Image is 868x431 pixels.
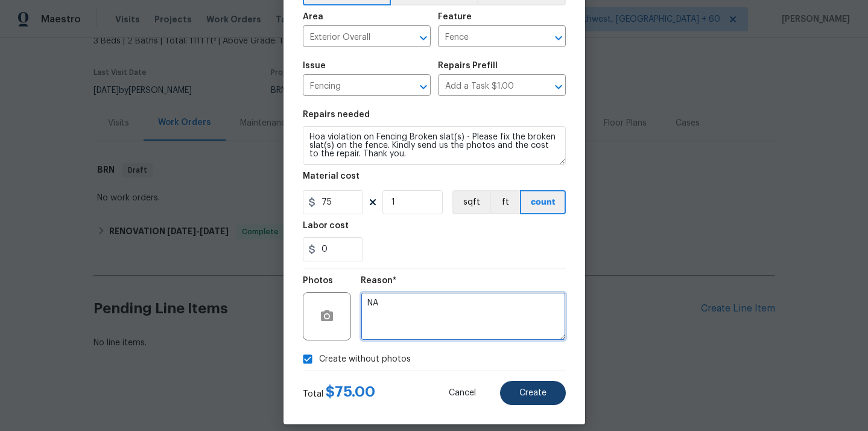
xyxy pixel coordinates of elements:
[500,381,566,405] button: Create
[550,30,567,46] button: Open
[438,13,472,21] h5: Feature
[415,78,432,95] button: Open
[519,389,546,398] span: Create
[303,62,326,70] h5: Issue
[361,276,396,285] h5: Reason*
[415,30,432,46] button: Open
[303,172,360,180] h5: Material cost
[452,190,490,214] button: sqft
[303,386,375,400] div: Total
[303,110,370,119] h5: Repairs needed
[490,190,520,214] button: ft
[303,126,566,165] textarea: Hoa violation on Fencing Broken slat(s) - Please fix the broken slat(s) on the fence. Kindly send...
[303,222,349,230] h5: Labor cost
[319,353,411,366] span: Create without photos
[550,78,567,95] button: Open
[361,292,566,340] textarea: NA
[303,276,333,285] h5: Photos
[520,190,566,214] button: count
[303,13,323,21] h5: Area
[429,381,495,405] button: Cancel
[449,389,476,398] span: Cancel
[326,385,375,399] span: $ 75.00
[438,62,498,70] h5: Repairs Prefill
